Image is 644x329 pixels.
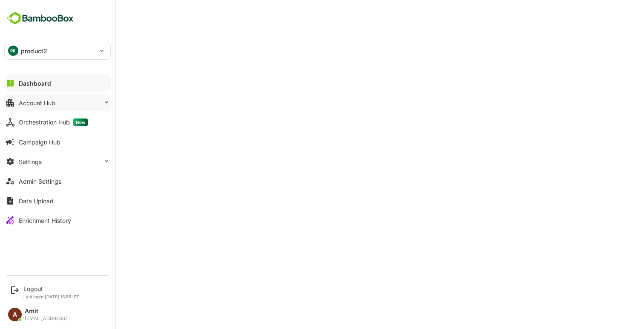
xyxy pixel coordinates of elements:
[8,46,18,56] div: PR
[23,294,79,299] p: Last login: [DATE] 18:59 IST
[19,99,55,107] div: Account Hub
[4,153,111,170] button: Settings
[19,139,60,146] div: Campaign Hub
[19,118,88,126] div: Orchestration Hub
[25,308,67,315] div: Amit
[4,133,111,150] button: Campaign Hub
[4,173,111,190] button: Admin Settings
[19,197,54,205] div: Data Upload
[21,46,47,55] p: product2
[19,80,51,87] div: Dashboard
[19,178,61,185] div: Admin Settings
[8,308,22,321] div: A
[4,192,111,209] button: Data Upload
[4,94,111,111] button: Account Hub
[19,217,71,224] div: Enrichment History
[5,42,110,59] div: PRproduct2
[23,285,79,292] div: Logout
[4,212,111,229] button: Enrichment History
[4,114,111,131] button: Orchestration HubNew
[73,118,88,126] span: New
[4,75,111,92] button: Dashboard
[25,316,67,321] div: [EMAIL_ADDRESS]
[4,10,76,26] img: BambooboxFullLogoMark.5f36c76dfaba33ec1ec1367b70bb1252.svg
[19,158,42,165] div: Settings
